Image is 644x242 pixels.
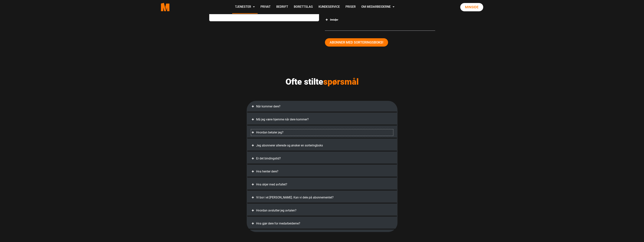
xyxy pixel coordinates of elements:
div: Jeg abonnerer allerede og ønsker en sorteringboks [251,142,393,149]
div: Hvordan betaler jeg? [251,129,393,136]
a: Bedrift [273,0,291,14]
a: Minside [460,3,483,11]
div: Er det bindingstid? [251,155,393,162]
a: Priser [343,0,358,14]
a: Privat [258,0,273,14]
a: Borettslag [291,0,316,14]
div: Må jeg være hjemme når dere kommer? [251,116,393,123]
div: Vi bor i et [PERSON_NAME]. Kan vi dele på abonnementet? [251,194,393,201]
div: Detaljer [325,17,435,23]
a: Om Medarbeiderne [358,0,397,14]
a: Tjenester [232,0,258,14]
div: Hva gjør dere for medarbeiderne? [251,220,393,227]
span: spørsmål [323,77,359,87]
div: Hvordan avslutter jeg avtalen? [251,207,393,214]
a: Abonner med sorteringsboks! [325,38,388,47]
div: Når kommer dere? [251,103,393,110]
div: Hva skjer med avfallet? [251,181,393,188]
a: Kundeservice [316,0,343,14]
div: Hva henter dere? [251,168,393,175]
h2: Ofte stilte [245,77,399,87]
